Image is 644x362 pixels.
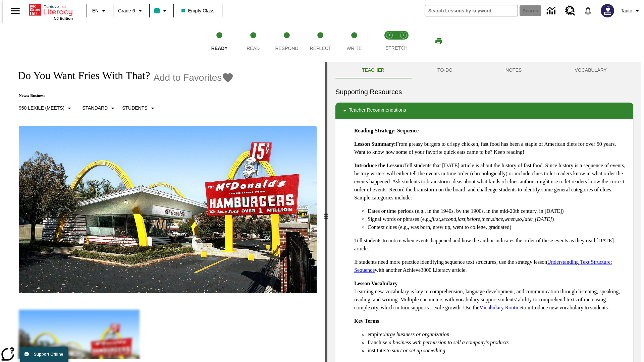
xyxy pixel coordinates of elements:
span: Add to Favorites [153,72,222,83]
p: 960 Lexile (Meets) [19,105,64,112]
button: Support Offline [20,347,68,362]
button: Add to Favorites - Do You Want Fries With That? [153,72,234,83]
div: activity [327,62,641,362]
strong: Key Terms [354,318,379,324]
em: so [517,216,522,222]
button: Stretch Read step 1 of 2 [380,23,399,60]
div: Home [29,2,73,20]
a: Vocabulary Routine [479,305,522,310]
button: Write step 5 of 5 [335,23,374,60]
p: Standard [82,105,108,112]
img: Avatar [601,4,614,17]
button: VOCABULARY [548,62,633,78]
button: Stretch Respond step 2 of 2 [394,23,413,60]
span: Write [346,46,362,51]
strong: Lesson Summary: [354,141,396,147]
em: later [523,216,533,222]
strong: Lesson Vocabulary [354,281,397,286]
p: Teacher Recommendations [349,107,406,115]
span: Reflect [310,46,331,51]
h1: Do You Want Fries With That? [11,69,150,82]
p: Students [122,105,147,112]
em: before [467,216,480,222]
button: Respond step 3 of 5 [267,23,306,60]
span: Grade 6 [118,7,135,14]
span: Empty Class [181,7,215,14]
text: 2 [402,34,404,37]
span: Ready [211,46,228,51]
button: Read step 2 of 5 [233,23,272,60]
li: institute: [368,347,628,355]
em: to start or set up something [386,348,445,353]
div: Press Enter or Spacebar and then press right and left arrow keys to move the slider [325,62,327,362]
p: Learning new vocabulary is key to comprehension, language development, and communication through ... [354,280,628,312]
span: Read [247,46,260,51]
div: reading [3,62,325,359]
strong: Sequence [397,128,419,133]
strong: Introduce the Lesson: [354,163,404,168]
button: NOTES [479,62,548,78]
button: Class color is teal. Change class color [152,5,171,17]
li: Signal words or phrases (e.g., , , , , , , , , , ) [368,215,628,223]
li: Context clues (e.g., was born, grew up, went to college, graduated) [368,223,628,231]
em: [DATE] [535,216,552,222]
li: Dates or time periods (e.g., in the 1940s, by the 1900s, in the mid-20th century, in [DATE]) [368,207,628,215]
p: From greasy burgers to crispy chicken, fast food has been a staple of American diets for over 50 ... [354,140,628,156]
button: Select Lexile, 960 Lexile (Meets) [16,102,76,114]
h6: Supporting Resources [335,86,633,97]
button: Grade: Grade 6, Select a grade [115,5,147,17]
button: Ready step 1 of 5 [200,23,239,60]
span: Tauto [621,7,632,14]
div: Instructional Panel Tabs [335,62,633,78]
p: Tell students to notice when events happened and how the author indicates the order of these even... [354,237,628,253]
button: TO-DO [411,62,479,78]
p: Tell students that [DATE] article is about the history of fast food. Since history is a sequence ... [354,162,628,202]
li: franchise: [368,339,628,347]
li: empire: [368,330,628,339]
button: Print [428,35,449,47]
button: Select a new avatar [597,2,618,19]
em: since [492,216,503,222]
button: Teacher [335,62,411,78]
button: Language: EN, Select a language [89,5,111,17]
em: when [504,216,516,222]
button: Profile/Settings [618,5,644,17]
img: One of the first McDonald's stores, with the iconic red sign and golden arches. [19,126,317,294]
a: Notifications [579,2,597,19]
em: second [441,216,456,222]
em: large business or organization [384,331,449,337]
strong: Reading Strategy: [354,128,396,133]
button: Scaffolds, Standard [79,102,119,114]
em: then [481,216,491,222]
p: News: Business [11,93,234,98]
em: a business with permission to sell a company's products [389,340,509,345]
div: Teacher Recommendations [335,103,633,119]
span: EN [92,7,99,14]
span: Support Offline [34,352,63,357]
em: last [458,216,465,222]
a: Resource Center, Will open in new tab [561,2,579,20]
span: Respond [275,46,298,51]
span: STRETCH [385,45,408,51]
button: Reflect step 4 of 5 [301,23,340,60]
p: If students need more practice identifying sequence text structures, use the strategy lesson with... [354,258,628,274]
span: NJ Edition [54,16,73,20]
input: search field [425,5,518,16]
button: Select Student [119,102,159,114]
em: first [431,216,440,222]
a: Understanding Text Structure: Sequence [354,259,612,273]
button: Open side menu [5,1,25,21]
a: Data Center [543,2,561,20]
text: 1 [388,34,390,37]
